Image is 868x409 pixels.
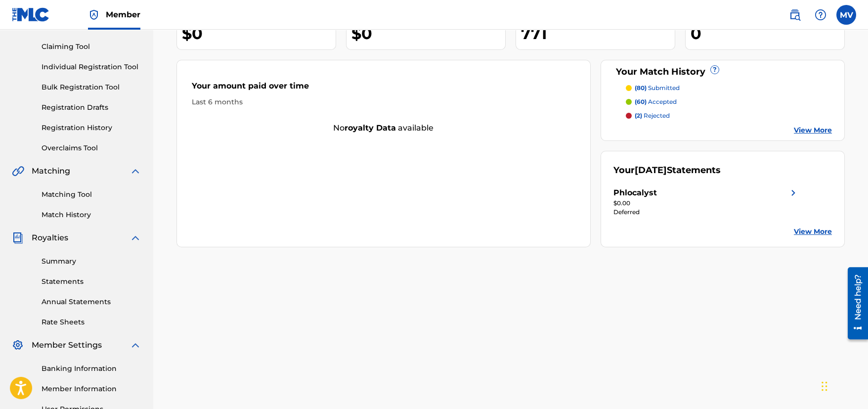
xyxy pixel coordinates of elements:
span: Member Settings [32,339,102,351]
div: Phlocalyst [613,187,657,199]
a: Matching Tool [42,189,141,200]
a: View More [794,125,832,136]
img: help [815,9,826,21]
strong: royalty data [345,123,396,133]
p: submitted [635,84,680,92]
img: expand [130,232,141,244]
a: Registration History [42,123,141,133]
a: View More [794,227,832,237]
a: (80) submitted [626,84,832,92]
div: No available [177,122,590,134]
div: $0 [351,22,505,45]
a: (2) rejected [626,111,832,120]
a: Public Search [785,5,805,25]
span: [DATE] [635,165,667,176]
a: Phlocalystright chevron icon$0.00Deferred [613,187,799,217]
img: expand [130,165,141,177]
a: Bulk Registration Tool [42,82,141,92]
a: (60) accepted [626,97,832,106]
a: Registration Drafts [42,102,141,113]
span: (80) [635,84,647,91]
div: Last 6 months [192,97,575,107]
img: Matching [12,165,24,177]
img: Member Settings [12,339,24,351]
iframe: Chat Widget [819,362,868,409]
span: Royalties [32,232,68,244]
a: Match History [42,210,141,220]
a: Statements [42,276,141,287]
div: Deferred [613,208,799,217]
img: Top Rightsholder [88,9,100,21]
div: $0 [182,22,336,45]
img: search [789,9,801,21]
a: Annual Statements [42,297,141,307]
a: Overclaims Tool [42,143,141,153]
p: accepted [635,97,677,106]
span: ? [711,66,719,74]
iframe: Resource Center [840,263,868,343]
div: Drag [822,371,827,401]
img: expand [130,339,141,351]
div: Your Statements [613,164,721,177]
a: Banking Information [42,364,141,374]
img: right chevron icon [787,187,799,199]
a: Member Information [42,384,141,394]
div: 0 [691,22,844,45]
div: Your Match History [613,65,832,79]
img: Royalties [12,232,24,244]
span: Matching [32,165,70,177]
p: rejected [635,111,670,120]
div: User Menu [836,5,856,25]
div: Your amount paid over time [192,80,575,97]
div: 771 [521,22,675,45]
span: (60) [635,98,647,105]
div: $0.00 [613,199,799,208]
a: Rate Sheets [42,317,141,327]
img: MLC Logo [12,7,50,22]
span: Member [106,9,140,20]
span: (2) [635,112,642,119]
a: Summary [42,256,141,267]
a: Claiming Tool [42,42,141,52]
div: Help [811,5,830,25]
a: Individual Registration Tool [42,62,141,72]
